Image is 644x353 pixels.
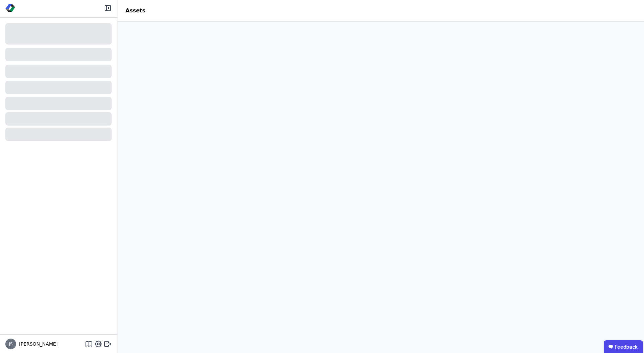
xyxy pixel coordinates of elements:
span: JS [9,342,12,346]
iframe: retool [117,21,644,353]
span: [PERSON_NAME] [16,341,58,347]
img: Concular [5,4,15,12]
div: Assets [117,7,153,15]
